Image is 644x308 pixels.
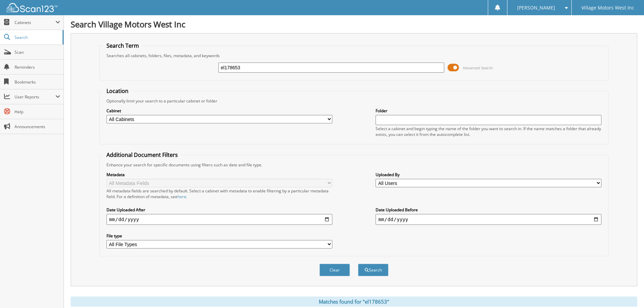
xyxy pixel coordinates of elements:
[376,214,601,225] input: end
[106,108,332,114] label: Cabinet
[376,108,601,114] label: Folder
[376,126,601,137] div: Select a cabinet and begin typing the name of the folder you want to search in. If the name match...
[106,188,332,199] div: All metadata fields are searched by default. Select a cabinet with metadata to enable filtering b...
[15,34,59,40] span: Search
[103,162,605,168] div: Enhance your search for specific documents using filters such as date and file type.
[7,3,57,12] img: scan123-logo-white.svg
[15,124,60,129] span: Announcements
[106,214,332,225] input: start
[517,6,555,10] span: [PERSON_NAME]
[358,264,388,276] button: Search
[15,94,55,100] span: User Reports
[376,172,601,177] label: Uploaded By
[71,19,637,30] h1: Search Village Motors West Inc
[15,49,60,55] span: Scan
[15,20,55,25] span: Cabinets
[103,42,142,49] legend: Search Term
[15,64,60,70] span: Reminders
[71,297,637,307] div: Matches found for "el178653"
[103,151,181,159] legend: Additional Document Filters
[103,87,132,95] legend: Location
[15,109,60,115] span: Help
[106,207,332,213] label: Date Uploaded After
[106,172,332,177] label: Metadata
[581,6,634,10] span: Village Motors West Inc
[376,207,601,213] label: Date Uploaded Before
[463,65,493,70] span: Advanced Search
[106,233,332,239] label: File type
[103,98,605,104] div: Optionally limit your search to a particular cabinet or folder
[177,194,186,199] a: here
[610,276,644,308] iframe: Chat Widget
[319,264,350,276] button: Clear
[15,79,60,85] span: Bookmarks
[103,53,605,58] div: Searches all cabinets, folders, files, metadata, and keywords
